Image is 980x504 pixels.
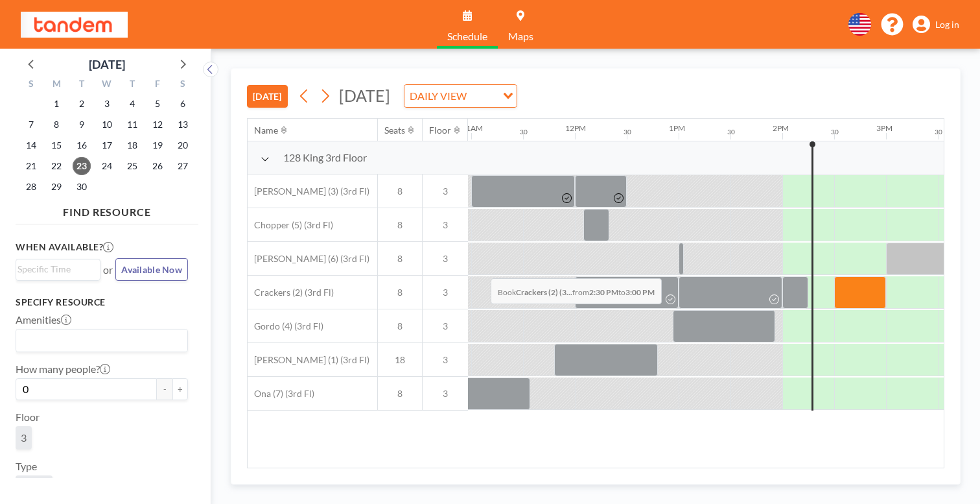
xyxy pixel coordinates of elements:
div: 30 [624,128,631,136]
div: M [44,77,69,93]
span: Thursday, September 4, 2025 [123,95,141,113]
span: 8 [378,320,422,332]
button: - [157,378,172,400]
div: Name [254,125,278,136]
span: Saturday, September 6, 2025 [174,95,192,113]
span: 8 [378,253,422,265]
span: 3 [423,186,468,197]
span: Sunday, September 21, 2025 [22,157,40,175]
span: 3 [21,431,27,444]
div: T [119,77,145,93]
label: Type [16,460,37,473]
div: 2PM [773,123,789,133]
span: 18 [378,354,422,366]
span: Ona (7) (3rd Fl) [248,388,314,400]
button: [DATE] [247,85,288,108]
span: Friday, September 12, 2025 [148,115,167,134]
span: 128 King 3rd Floor [283,151,367,164]
div: 11AM [461,123,483,133]
span: Wednesday, September 17, 2025 [98,136,116,154]
div: T [69,77,95,93]
span: 8 [378,287,422,298]
span: Saturday, September 20, 2025 [174,136,192,154]
span: [DATE] [339,86,390,105]
span: Thursday, September 11, 2025 [123,115,141,134]
span: Gordo (4) (3rd Fl) [248,320,323,332]
div: Search for option [16,259,100,279]
span: Wednesday, September 10, 2025 [98,115,116,134]
span: [PERSON_NAME] (6) (3rd Fl) [248,253,369,265]
div: S [170,77,195,93]
b: 2:30 PM [589,287,618,297]
span: 3 [423,253,468,265]
div: 30 [935,128,942,136]
span: Tuesday, September 30, 2025 [73,178,91,196]
div: 30 [727,128,735,136]
span: [PERSON_NAME] (1) (3rd Fl) [248,354,369,366]
label: How many people? [16,363,110,376]
div: 1PM [669,123,685,133]
span: Sunday, September 14, 2025 [22,136,40,154]
div: 12PM [565,123,586,133]
div: Search for option [404,85,517,107]
span: 8 [378,388,422,400]
span: 3 [423,388,468,400]
input: Search for option [471,88,495,104]
span: Friday, September 19, 2025 [148,136,167,154]
span: 8 [378,219,422,231]
span: Monday, September 22, 2025 [47,157,65,175]
span: Maps [508,31,533,42]
span: Tuesday, September 23, 2025 [73,157,91,175]
span: 8 [378,186,422,197]
span: 3 [423,320,468,332]
div: 30 [520,128,528,136]
input: Search for option [17,332,180,349]
span: Sunday, September 28, 2025 [22,178,40,196]
div: [DATE] [89,55,125,73]
span: Wednesday, September 24, 2025 [98,157,116,175]
div: S [19,77,44,93]
span: or [103,263,113,276]
span: [PERSON_NAME] (3) (3rd Fl) [248,186,369,197]
div: Floor [429,125,451,136]
span: Thursday, September 25, 2025 [123,157,141,175]
span: Friday, September 26, 2025 [148,157,167,175]
span: Monday, September 29, 2025 [47,178,65,196]
span: Monday, September 15, 2025 [47,136,65,154]
div: Seats [384,125,405,136]
div: W [95,77,120,93]
span: Tuesday, September 9, 2025 [73,115,91,134]
span: Thursday, September 18, 2025 [123,136,141,154]
span: DAILY VIEW [407,88,469,104]
span: Monday, September 8, 2025 [47,115,65,134]
input: Search for option [17,262,93,276]
a: Log in [913,16,959,34]
button: Available Now [115,258,188,281]
span: 3 [423,287,468,298]
button: + [172,378,188,400]
h4: FIND RESOURCE [16,200,198,219]
span: Tuesday, September 2, 2025 [73,95,91,113]
span: Book from to [491,278,662,304]
span: Sunday, September 7, 2025 [22,115,40,134]
span: Crackers (2) (3rd Fl) [248,287,334,298]
h3: Specify resource [16,296,188,308]
span: Monday, September 1, 2025 [47,95,65,113]
span: Available Now [121,264,182,275]
span: Log in [935,19,959,30]
span: Saturday, September 13, 2025 [174,115,192,134]
span: 3 [423,354,468,366]
span: Tuesday, September 16, 2025 [73,136,91,154]
div: 30 [831,128,839,136]
span: Chopper (5) (3rd Fl) [248,219,333,231]
label: Floor [16,411,40,424]
div: Search for option [16,330,187,352]
div: F [145,77,170,93]
img: organization-logo [21,12,128,38]
label: Amenities [16,313,71,326]
span: Saturday, September 27, 2025 [174,157,192,175]
span: Friday, September 5, 2025 [148,95,167,113]
span: 3 [423,219,468,231]
div: 3PM [876,123,892,133]
span: Schedule [447,31,487,42]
